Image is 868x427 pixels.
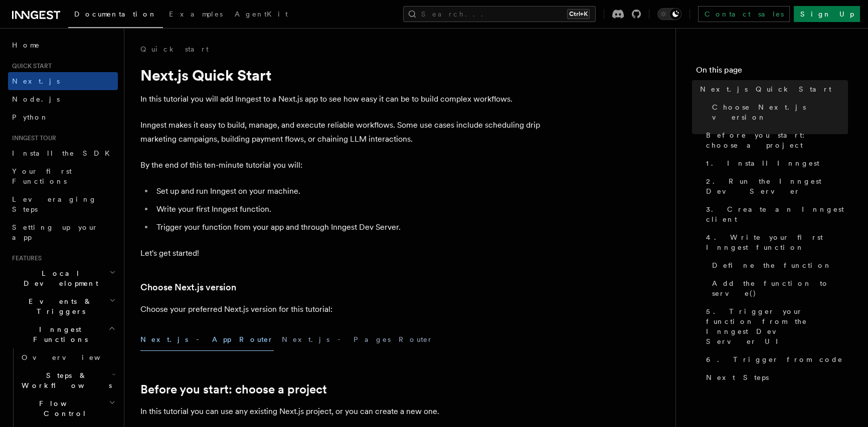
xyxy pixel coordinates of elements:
[140,118,542,146] p: Inngest makes it easy to build, manage, and execute reliable workflows. Some use cases include sc...
[706,130,848,150] span: Before you start: choose a project
[403,6,596,22] button: Search...Ctrl+K
[12,95,60,103] span: Node.js
[235,10,288,18] span: AgentKit
[8,108,118,126] a: Python
[8,190,118,218] a: Leveraging Steps
[18,394,118,422] button: Flow Control
[140,328,274,351] button: Next.js - App Router
[12,40,40,50] span: Home
[8,36,118,54] a: Home
[8,324,108,344] span: Inngest Functions
[702,200,848,228] a: 3. Create an Inngest client
[229,3,294,27] a: AgentKit
[12,77,60,85] span: Next.js
[8,292,118,320] button: Events & Triggers
[169,10,223,18] span: Examples
[702,126,848,154] a: Before you start: choose a project
[140,158,542,172] p: By the end of this ten-minute tutorial you will:
[567,9,590,19] kbd: Ctrl+K
[706,232,848,252] span: 4. Write your first Inngest function
[8,72,118,90] a: Next.js
[702,172,848,200] a: 2. Run the Inngest Dev Server
[702,154,848,172] a: 1. Install Inngest
[702,368,848,386] a: Next Steps
[18,370,112,390] span: Steps & Workflows
[706,306,848,346] span: 5. Trigger your function from the Inngest Dev Server UI
[18,348,118,366] a: Overview
[8,268,109,288] span: Local Development
[140,246,542,260] p: Let's get started!
[140,280,236,294] a: Choose Next.js version
[794,6,860,22] a: Sign Up
[706,354,843,364] span: 6. Trigger from code
[702,350,848,368] a: 6. Trigger from code
[657,8,681,20] button: Toggle dark mode
[153,202,542,216] li: Write your first Inngest function.
[12,113,49,121] span: Python
[702,228,848,256] a: 4. Write your first Inngest function
[708,274,848,302] a: Add the function to serve()
[163,3,229,27] a: Examples
[8,320,118,348] button: Inngest Functions
[8,90,118,108] a: Node.js
[140,404,542,418] p: In this tutorial you can use any existing Next.js project, or you can create a new one.
[18,366,118,394] button: Steps & Workflows
[698,6,790,22] a: Contact sales
[68,3,163,28] a: Documentation
[12,223,98,241] span: Setting up your app
[282,328,433,351] button: Next.js - Pages Router
[8,162,118,190] a: Your first Functions
[22,353,125,361] span: Overview
[8,144,118,162] a: Install the SDK
[8,254,42,262] span: Features
[706,204,848,224] span: 3. Create an Inngest client
[12,195,97,213] span: Leveraging Steps
[706,158,819,168] span: 1. Install Inngest
[153,184,542,198] li: Set up and run Inngest on your machine.
[712,278,848,298] span: Add the function to serve()
[706,372,769,382] span: Next Steps
[140,44,209,54] a: Quick start
[712,260,832,270] span: Define the function
[18,398,109,418] span: Flow Control
[140,66,542,84] h1: Next.js Quick Start
[702,302,848,350] a: 5. Trigger your function from the Inngest Dev Server UI
[8,296,109,316] span: Events & Triggers
[140,302,542,316] p: Choose your preferred Next.js version for this tutorial:
[74,10,157,18] span: Documentation
[140,92,542,106] p: In this tutorial you will add Inngest to a Next.js app to see how easy it can be to build complex...
[8,264,118,292] button: Local Development
[8,134,56,142] span: Inngest tour
[12,149,116,157] span: Install the SDK
[8,218,118,246] a: Setting up your app
[706,176,848,196] span: 2. Run the Inngest Dev Server
[708,98,848,126] a: Choose Next.js version
[696,80,848,98] a: Next.js Quick Start
[696,64,848,80] h4: On this page
[8,62,52,70] span: Quick start
[708,256,848,274] a: Define the function
[153,220,542,234] li: Trigger your function from your app and through Inngest Dev Server.
[712,102,848,122] span: Choose Next.js version
[700,84,831,94] span: Next.js Quick Start
[12,167,72,185] span: Your first Functions
[140,382,327,396] a: Before you start: choose a project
